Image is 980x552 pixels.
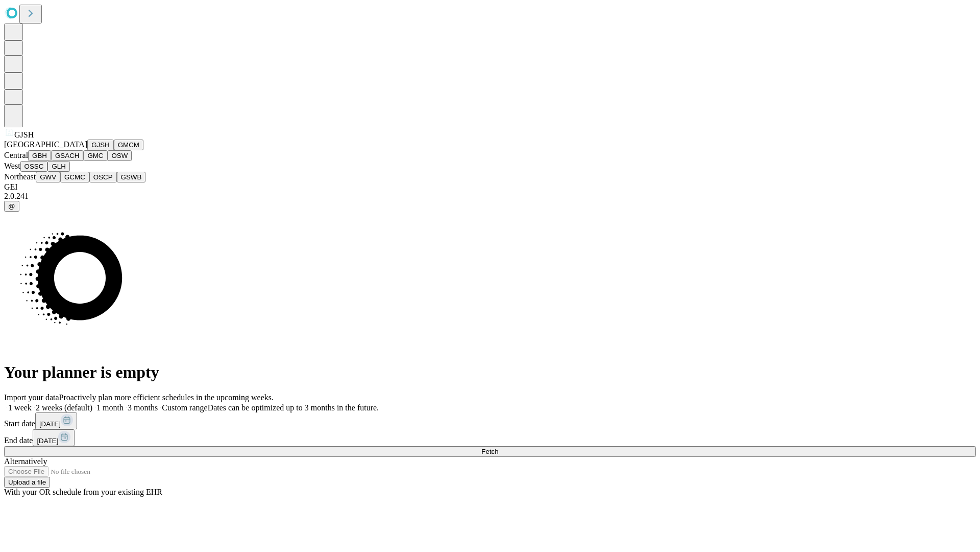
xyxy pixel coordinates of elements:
[117,172,146,182] button: GSWB
[36,403,92,412] span: 2 weeks (default)
[87,140,114,150] button: GJSH
[114,140,143,150] button: GMCM
[36,172,60,182] button: GWV
[51,150,83,161] button: GSACH
[33,429,75,446] button: [DATE]
[4,412,976,429] div: Start date
[59,393,274,402] span: Proactively plan more efficient schedules in the upcoming weeks.
[37,437,58,445] span: [DATE]
[4,151,28,159] span: Central
[4,201,19,212] button: @
[8,403,32,412] span: 1 week
[20,161,48,172] button: OSSC
[4,140,87,149] span: [GEOGRAPHIC_DATA]
[28,150,51,161] button: GBH
[4,393,59,402] span: Import your data
[108,150,132,161] button: OSW
[47,161,69,172] button: GLH
[481,448,498,455] span: Fetch
[4,446,976,457] button: Fetch
[4,477,50,488] button: Upload a file
[4,488,162,496] span: With your OR schedule from your existing EHR
[4,363,976,382] h1: Your planner is empty
[128,403,158,412] span: 3 months
[60,172,89,182] button: GCMC
[4,162,20,170] span: West
[4,182,976,192] div: GEI
[4,172,36,181] span: Northeast
[208,403,379,412] span: Dates can be optimized up to 3 months in the future.
[39,420,61,428] span: [DATE]
[8,202,15,210] span: @
[14,130,34,139] span: GJSH
[96,403,124,412] span: 1 month
[83,150,107,161] button: GMC
[4,192,976,201] div: 2.0.241
[89,172,117,182] button: OSCP
[162,403,207,412] span: Custom range
[4,429,976,446] div: End date
[35,412,77,429] button: [DATE]
[4,457,47,466] span: Alternatively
